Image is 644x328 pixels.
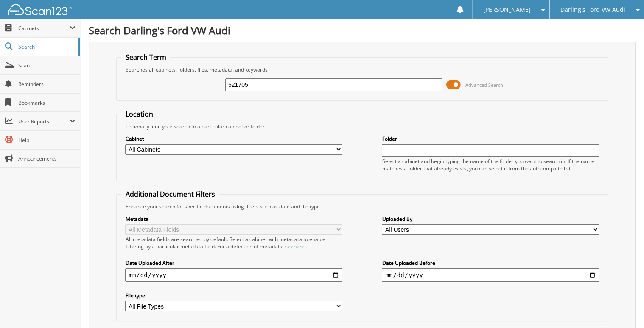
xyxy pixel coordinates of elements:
legend: Location [121,109,157,119]
input: start [125,268,342,282]
label: Folder [382,135,599,142]
span: Advanced Search [465,82,503,88]
legend: Search Term [121,53,170,62]
legend: Additional Document Filters [121,189,219,199]
img: scan123-logo-white.svg [8,4,72,15]
span: Reminders [18,81,76,88]
label: Date Uploaded Before [382,259,599,267]
input: end [382,268,599,282]
div: Optionally limit your search to a particular cabinet or folder [121,123,603,130]
span: Bookmarks [18,99,76,106]
label: Date Uploaded After [125,259,342,267]
span: Announcements [18,155,76,162]
span: Help [18,136,76,144]
span: Search [18,43,74,50]
iframe: Chat Widget [602,287,644,328]
span: Cabinets [18,25,70,32]
div: Select a cabinet and begin typing the name of the folder you want to search in. If the name match... [382,158,599,172]
div: All metadata fields are searched by default. Select a cabinet with metadata to enable filtering b... [125,236,342,250]
span: Darling's Ford VW Audi [560,7,625,12]
label: Metadata [125,215,342,222]
span: Scan [18,62,76,69]
label: Uploaded By [382,215,599,222]
span: [PERSON_NAME] [483,7,530,12]
a: here [293,243,304,250]
label: File type [125,292,342,299]
div: Searches all cabinets, folders, files, metadata, and keywords [121,66,603,73]
span: User Reports [18,118,70,125]
div: Enhance your search for specific documents using filters such as date and file type. [121,203,603,210]
h1: Search Darling's Ford VW Audi [89,23,636,37]
label: Cabinet [125,135,342,142]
